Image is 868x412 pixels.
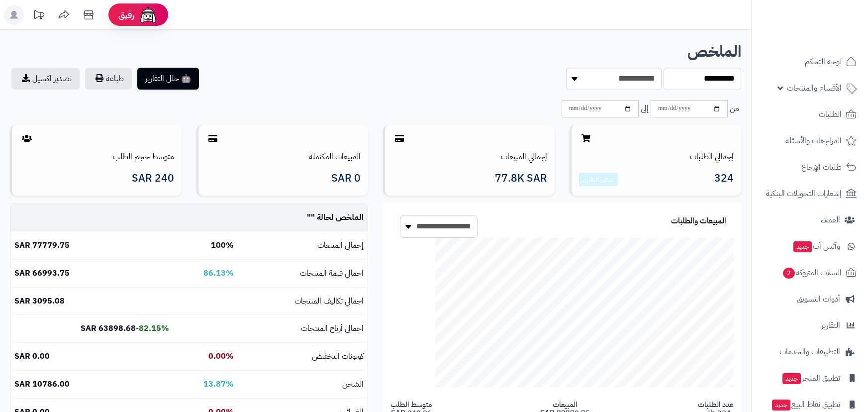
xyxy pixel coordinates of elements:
h3: المبيعات والطلبات [671,217,726,226]
span: العملاء [821,213,840,227]
a: تصدير اكسيل [11,68,80,90]
img: ai-face.png [138,5,158,25]
span: 324 [714,173,734,187]
span: جديد [782,373,801,384]
span: من [730,103,739,114]
b: 13.87% [203,378,234,390]
span: رفيق [118,9,134,21]
a: التطبيقات والخدمات [758,340,862,364]
b: 66993.75 SAR [14,267,70,279]
b: 0.00% [208,350,234,362]
a: عرض التقارير [582,174,614,185]
span: 0 SAR [331,173,361,184]
a: إجمالي المبيعات [501,151,547,163]
a: لوحة التحكم [758,50,862,74]
b: 10786.00 SAR [14,378,70,390]
b: 100% [211,239,234,251]
span: جديد [793,241,812,252]
a: إشعارات التحويلات البنكية [758,182,862,206]
span: لوحة التحكم [805,55,842,69]
td: الشحن [238,371,368,398]
td: كوبونات التخفيض [238,343,368,370]
td: اجمالي تكاليف المنتجات [238,288,368,315]
b: 3095.08 SAR [14,295,65,307]
a: السلات المتروكة2 [758,261,862,285]
a: تحديثات المنصة [26,5,51,27]
a: أدوات التسويق [758,287,862,311]
a: وآتس آبجديد [758,234,862,258]
span: جديد [772,400,790,411]
span: 240 SAR [132,173,174,184]
td: الملخص لحالة " " [238,204,368,231]
b: 82.15% [139,322,169,334]
span: الأقسام والمنتجات [787,81,842,95]
b: الملخص [687,40,741,63]
span: إلى [641,103,649,114]
b: 63898.68 SAR [81,322,136,334]
a: تطبيق المتجرجديد [758,366,862,390]
a: الطلبات [758,103,862,126]
a: المبيعات المكتملة [309,151,361,163]
b: 86.13% [203,267,234,279]
span: السلات المتروكة [782,266,842,280]
span: 2 [783,268,795,279]
span: الطلبات [819,107,842,121]
span: تطبيق نقاط البيع [771,398,840,412]
a: متوسط حجم الطلب [113,151,174,163]
span: 77.8K SAR [495,173,547,184]
a: العملاء [758,208,862,232]
td: اجمالي قيمة المنتجات [238,260,368,287]
a: طلبات الإرجاع [758,155,862,179]
a: المراجعات والأسئلة [758,129,862,153]
a: إجمالي الطلبات [690,151,734,163]
span: إشعارات التحويلات البنكية [766,187,842,201]
button: 🤖 حلل التقارير [137,68,199,90]
span: المراجعات والأسئلة [785,134,842,148]
span: التقارير [821,318,840,332]
td: اجمالي أرباح المنتجات [238,315,368,342]
a: التقارير [758,313,862,337]
b: 0.00 SAR [14,350,50,362]
td: إجمالي المبيعات [238,232,368,259]
span: طلبات الإرجاع [801,160,842,174]
span: التطبيقات والخدمات [779,345,840,359]
td: - [10,315,173,342]
span: وآتس آب [792,239,840,253]
span: أدوات التسويق [797,292,840,306]
span: تطبيق المتجر [781,371,840,385]
button: طباعة [85,68,132,90]
b: 77779.75 SAR [14,239,70,251]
